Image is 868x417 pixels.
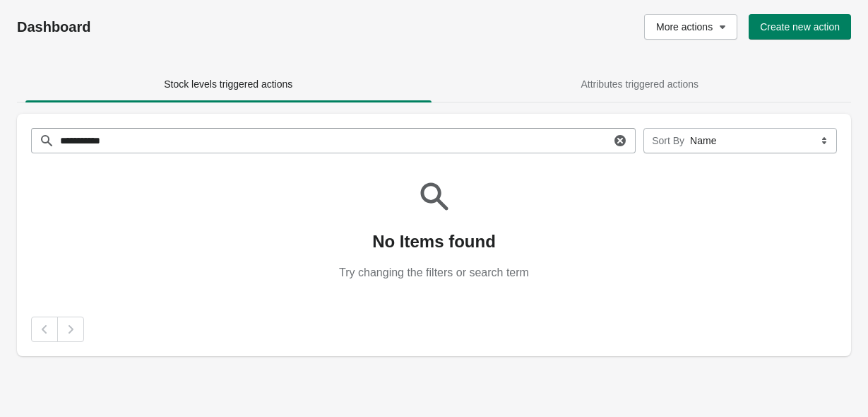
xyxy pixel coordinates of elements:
[31,317,837,342] nav: Pagination
[339,266,529,280] p: Try changing the filters or search term
[613,134,627,148] button: Clear
[644,14,737,40] button: More actions
[760,21,840,33] span: Create new action
[417,179,452,214] img: No items found
[17,18,362,35] h1: Dashboard
[164,78,292,90] span: Stock levels triggered actions
[749,14,851,40] button: Create new action
[581,78,698,90] span: Attributes triggered actions
[372,232,496,252] h2: No Items found
[656,21,713,33] span: More actions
